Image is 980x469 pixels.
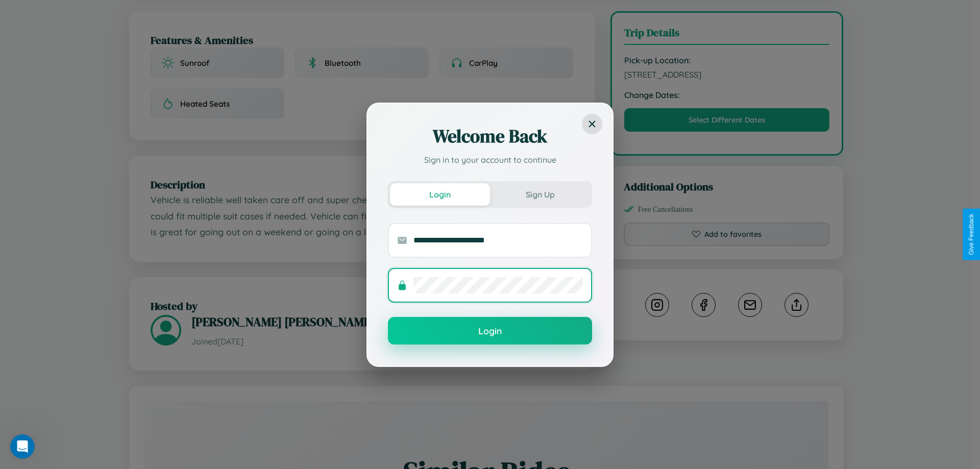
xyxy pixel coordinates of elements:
[490,183,590,206] button: Sign Up
[388,317,592,344] button: Login
[388,124,592,149] h2: Welcome Back
[968,214,975,255] div: Give Feedback
[388,154,592,166] p: Sign in to your account to continue
[390,183,490,206] button: Login
[10,434,35,459] iframe: Intercom live chat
